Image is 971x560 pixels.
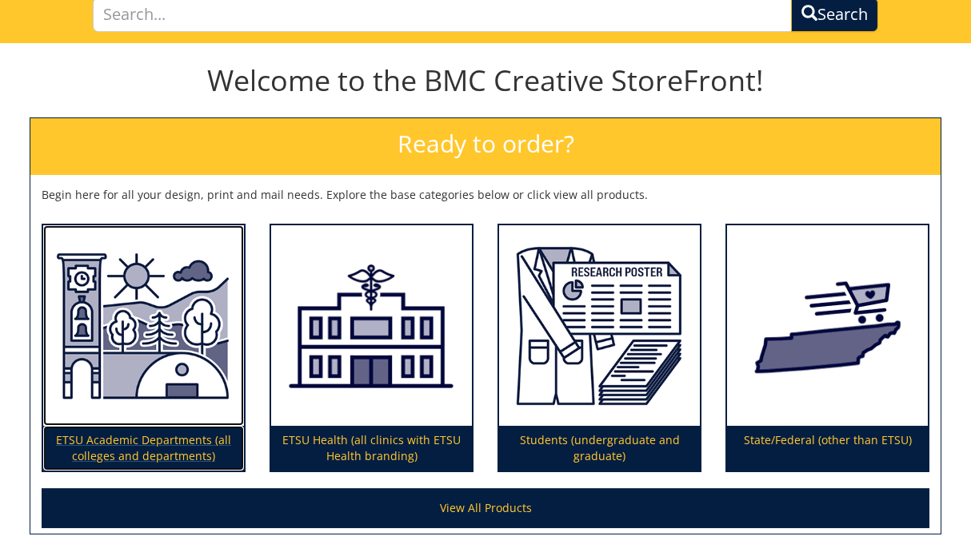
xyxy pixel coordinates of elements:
a: View All Products [42,488,929,528]
p: ETSU Health (all clinics with ETSU Health branding) [271,426,472,471]
p: ETSU Academic Departments (all colleges and departments) [43,426,244,471]
p: State/Federal (other than ETSU) [727,426,928,471]
img: State/Federal (other than ETSU) [727,225,928,427]
a: ETSU Academic Departments (all colleges and departments) [43,225,244,471]
h1: Welcome to the BMC Creative StoreFront! [30,65,941,97]
img: ETSU Health (all clinics with ETSU Health branding) [271,225,472,427]
a: Students (undergraduate and graduate) [499,225,700,471]
p: Begin here for all your design, print and mail needs. Explore the base categories below or click ... [42,187,929,203]
img: Students (undergraduate and graduate) [499,225,700,427]
h2: Ready to order? [30,118,941,175]
a: ETSU Health (all clinics with ETSU Health branding) [271,225,472,471]
img: ETSU Academic Departments (all colleges and departments) [43,225,244,427]
a: State/Federal (other than ETSU) [727,225,928,471]
p: Students (undergraduate and graduate) [499,426,700,471]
